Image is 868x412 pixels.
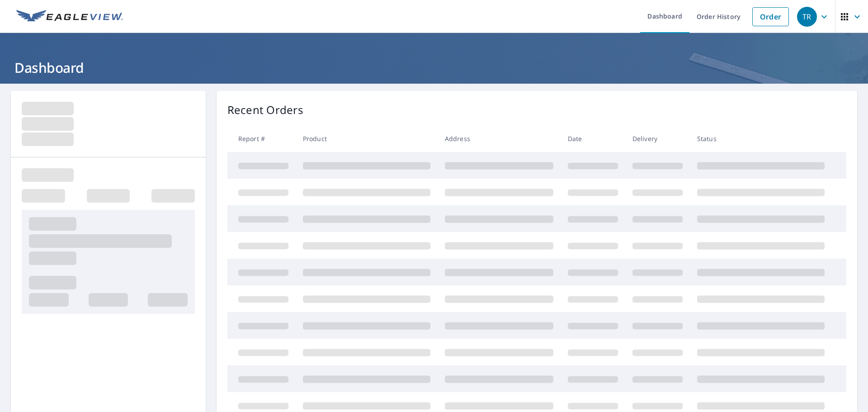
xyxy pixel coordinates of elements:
[625,125,690,152] th: Delivery
[11,58,857,77] h1: Dashboard
[797,7,817,27] div: TR
[561,125,625,152] th: Date
[690,125,832,152] th: Status
[296,125,438,152] th: Product
[16,10,123,24] img: EV Logo
[752,7,789,26] a: Order
[227,125,296,152] th: Report #
[438,125,561,152] th: Address
[227,102,303,118] p: Recent Orders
